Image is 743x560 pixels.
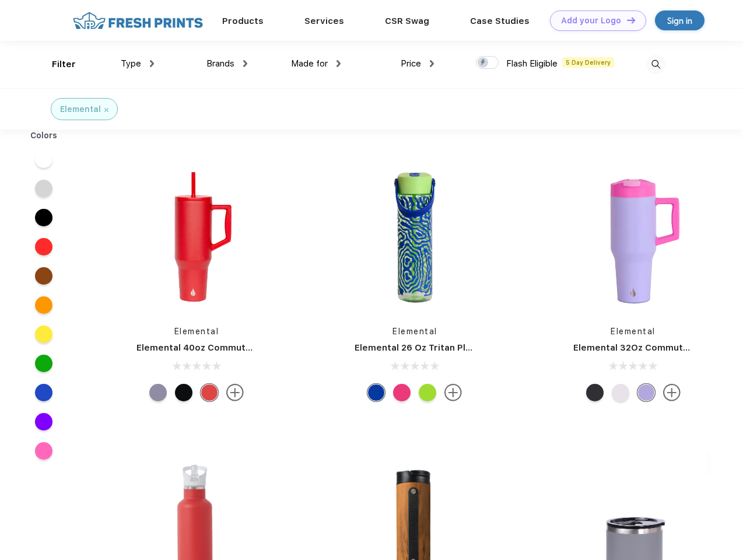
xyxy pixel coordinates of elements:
a: Elemental 32Oz Commuter Tumbler [573,342,732,353]
div: Matte White [612,384,629,401]
div: Key lime [419,384,436,401]
span: Brands [206,58,234,69]
a: Elemental [392,327,437,336]
div: Add your Logo [561,16,621,26]
img: more.svg [444,384,462,401]
img: func=resize&h=266 [556,159,711,314]
span: Price [401,58,421,69]
img: desktop_search.svg [646,55,665,74]
img: DT [627,17,635,23]
div: Graphite [149,384,167,401]
img: more.svg [663,384,681,401]
div: Elemental [60,103,101,116]
a: Elemental 40oz Commuter Tumbler [136,342,295,353]
div: Sign in [667,14,692,27]
div: Black [586,384,604,401]
div: Black Speckle [175,384,192,401]
img: more.svg [226,384,244,401]
img: func=resize&h=266 [337,159,492,314]
div: Filter [52,58,76,71]
span: Made for [291,58,328,69]
a: Sign in [655,10,705,30]
img: func=resize&h=266 [119,159,274,314]
div: Red [201,384,218,401]
a: CSR Swag [385,16,429,26]
a: Products [222,16,264,26]
span: Flash Eligible [506,58,558,69]
a: Elemental 26 Oz Tritan Plastic Water Bottle [355,342,548,353]
img: filter_cancel.svg [104,108,108,112]
div: Berries Blast [393,384,411,401]
a: Services [304,16,344,26]
img: dropdown.png [243,60,247,67]
a: Elemental [611,327,656,336]
div: Colors [22,129,66,142]
a: Elemental [174,327,219,336]
img: fo%20logo%202.webp [69,10,206,31]
img: dropdown.png [430,60,434,67]
div: Aqua Waves [367,384,385,401]
div: Lilac Tie Dye [637,384,655,401]
img: dropdown.png [337,60,341,67]
img: dropdown.png [150,60,154,67]
span: Type [121,58,141,69]
span: 5 Day Delivery [562,57,614,68]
